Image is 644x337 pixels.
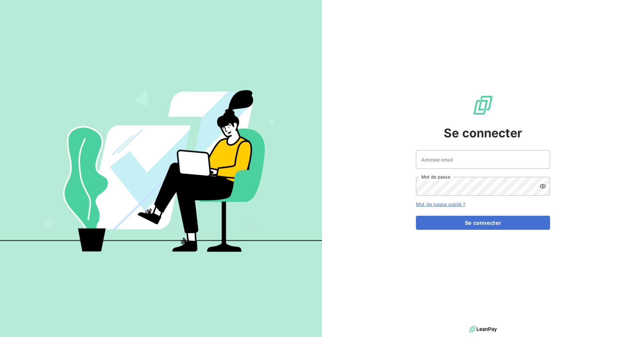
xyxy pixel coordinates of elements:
span: Se connecter [444,124,522,142]
img: Logo LeanPay [472,94,494,116]
a: Mot de passe oublié ? [416,201,465,207]
input: placeholder [416,150,550,169]
img: logo [469,324,497,334]
button: Se connecter [416,216,550,230]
